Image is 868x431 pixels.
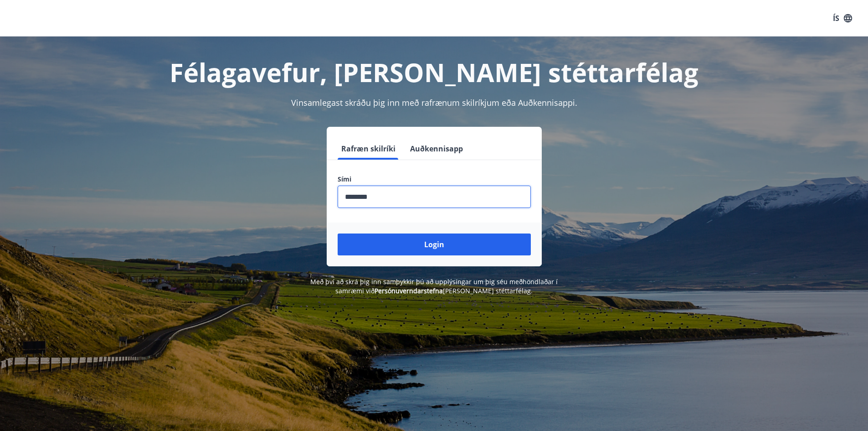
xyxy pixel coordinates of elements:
[291,97,577,108] span: Vinsamlegast skráðu þig inn með rafrænum skilríkjum eða Auðkennisappi.
[117,55,751,89] h1: Félagavefur, [PERSON_NAME] stéttarfélag
[828,10,857,26] button: ÍS
[338,234,531,255] button: Login
[338,175,531,184] label: Sími
[310,277,558,295] span: Með því að skrá þig inn samþykkir þú að upplýsingar um þig séu meðhöndlaðar í samræmi við [PERSON...
[406,138,467,160] button: Auðkennisapp
[338,138,399,160] button: Rafræn skilríki
[375,286,443,295] a: Persónuverndarstefna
